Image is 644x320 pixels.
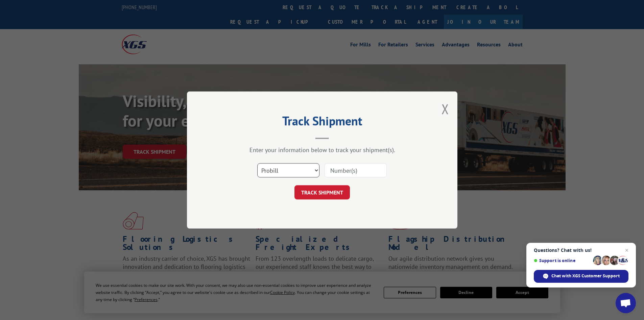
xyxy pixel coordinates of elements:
[294,185,350,199] button: TRACK SHIPMENT
[442,100,449,118] button: Close modal
[623,246,631,254] span: Close chat
[616,293,636,313] div: Open chat
[534,270,628,283] div: Chat with XGS Customer Support
[551,273,620,279] span: Chat with XGS Customer Support
[534,258,591,263] span: Support is online
[221,116,424,129] h2: Track Shipment
[221,146,424,154] div: Enter your information below to track your shipment(s).
[534,248,628,253] span: Questions? Chat with us!
[325,163,387,177] input: Number(s)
